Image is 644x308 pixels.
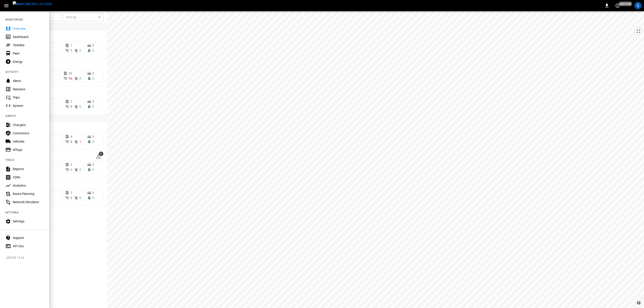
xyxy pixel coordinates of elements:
[13,200,44,204] div: Network Simulator
[13,26,44,31] div: Overview
[13,123,44,127] div: Chargers
[13,103,44,108] div: System
[13,87,44,91] div: Sessions
[13,236,44,240] div: Support
[13,35,44,39] div: Dashboard
[13,167,44,171] div: Reports
[614,2,621,9] button: set refresh interval
[13,43,44,47] div: Timeline
[13,95,44,100] div: Trips
[13,175,44,179] div: CDRs
[13,148,44,152] div: IdTags
[13,131,44,135] div: Connectors
[6,256,46,260] span: v [DATE] 16:26
[13,1,52,7] img: ampcontrol.io logo
[619,2,632,6] span: just now
[13,183,44,188] div: Analytics
[13,139,44,144] div: Vehicles
[13,59,44,64] div: Energy
[13,79,44,83] div: Alerts
[13,192,44,196] div: Route Planning
[634,2,642,9] div: profile-icon
[13,219,44,224] div: Settings
[13,51,44,56] div: Fleet
[13,244,44,248] div: API Doc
